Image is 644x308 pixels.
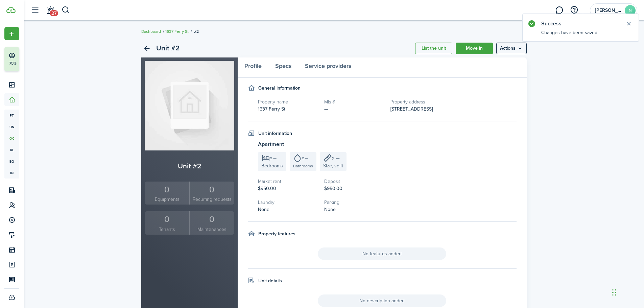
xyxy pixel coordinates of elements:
button: Open menu [4,27,19,40]
div: 0 [146,213,188,226]
div: 0 [191,213,233,226]
span: [STREET_ADDRESS] [390,105,433,113]
h3: Apartment [258,140,517,149]
a: un [4,121,19,133]
a: 0Maintenances [189,211,234,235]
small: Maintenances [191,226,233,233]
small: Tenants [146,226,188,233]
span: Bathrooms [293,163,313,169]
span: x — [302,156,308,160]
span: Nick [595,8,622,13]
span: Bedrooms [261,162,283,169]
span: x — [270,156,277,160]
h5: Parking [324,199,384,206]
h4: Unit information [258,130,292,137]
a: Service providers [298,57,358,78]
span: None [258,206,269,213]
a: Notifications [44,2,57,19]
span: $950.00 [324,185,342,192]
h2: Unit #2 [156,43,180,54]
h5: Market rent [258,178,317,185]
small: Equipments [146,196,188,203]
span: 1637 Ferry St [258,105,285,113]
button: Close notify [624,19,634,28]
menu-btn: Actions [496,43,527,54]
div: 0 [191,183,233,196]
img: Unit avatar [145,61,234,150]
a: Profile [238,57,268,78]
h2: Unit #2 [145,161,234,171]
span: None [324,206,336,213]
span: No description added [318,294,446,307]
h4: Property features [258,230,295,237]
span: — [324,105,328,113]
a: 0Tenants [145,211,190,235]
p: 75% [8,61,17,66]
span: $950.00 [258,185,276,192]
a: oc [4,133,19,144]
h5: Deposit [324,178,384,185]
div: 0 [146,183,188,196]
a: Move in [456,43,493,54]
h5: Property address [390,98,517,105]
h5: Laundry [258,199,317,206]
iframe: Chat Widget [531,235,644,308]
a: in [4,167,19,179]
a: List the unit [415,43,452,54]
a: Messaging [553,2,566,19]
small: Recurring requests [191,196,233,203]
h4: Unit details [258,277,282,284]
span: Size, sq.ft [323,162,343,169]
span: No features added [318,247,446,260]
a: Specs [268,57,298,78]
button: Open sidebar [28,4,41,17]
button: Open menu [496,43,527,54]
span: x — [332,155,340,162]
a: kl [4,144,19,156]
a: 0Equipments [145,182,190,205]
notify-body: Changes have been saved [523,29,639,41]
span: 27 [50,10,58,16]
h5: Property name [258,98,317,105]
notify-title: Success [541,20,619,28]
avatar-text: N [625,5,636,16]
button: 75% [4,47,61,71]
a: 1637 Ferry St [165,28,189,34]
a: 0Recurring requests [189,182,234,205]
div: Drag [612,282,616,303]
h5: Mls # [324,98,384,105]
span: #2 [194,28,199,34]
h4: General information [258,85,301,92]
a: eq [4,156,19,167]
a: pt [4,110,19,121]
button: Open resource center [568,4,580,16]
img: TenantCloud [6,7,16,13]
a: Dashboard [141,28,161,34]
button: Search [62,4,70,16]
a: Back [141,43,153,54]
